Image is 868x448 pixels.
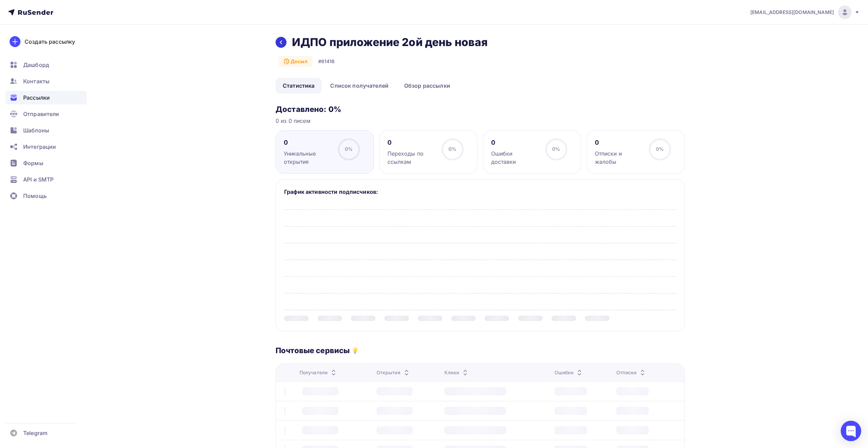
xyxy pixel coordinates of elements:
span: Помощь [23,192,47,200]
a: Рассылки [5,91,87,104]
div: #61416 [318,58,335,65]
a: Отправители [5,107,87,121]
span: Рассылки [23,93,50,102]
span: Отправители [23,110,59,118]
h3: Почтовые сервисы [276,346,350,355]
h5: График активности подписчиков: [284,188,676,196]
span: Контакты [23,77,49,85]
div: Переходы по ссылкам [387,149,436,166]
span: Формы [23,159,43,167]
div: Уникальные открытия [284,149,332,166]
a: [EMAIL_ADDRESS][DOMAIN_NAME] [750,5,860,19]
span: [EMAIL_ADDRESS][DOMAIN_NAME] [750,9,834,16]
a: Список получателей [323,78,396,93]
div: 0 [284,139,332,147]
div: Досыл [278,56,313,67]
span: API и SMTP [23,175,54,184]
a: Формы [5,156,87,170]
div: Ошибки [555,369,584,376]
div: Ошибки доставки [491,149,539,166]
div: Клики [444,369,469,376]
span: 0% [345,146,353,152]
a: Контакты [5,74,87,88]
div: 0 [387,139,436,147]
a: Обзор рассылки [397,78,457,93]
div: Отписки и жалобы [595,149,643,166]
span: Telegram [23,429,47,437]
div: 0 [491,139,539,147]
div: Отписки [616,369,647,376]
span: 0% [448,146,456,152]
span: Шаблоны [23,126,49,134]
h2: ИДПО приложение 2ой день новая [292,35,488,49]
a: Статистика [276,78,322,93]
h3: Доставлено: 0% [276,104,685,114]
div: 0 [595,139,643,147]
span: 0% [656,146,664,152]
span: Дашборд [23,61,49,69]
a: Шаблоны [5,124,87,137]
span: Интеграции [23,143,56,151]
div: Создать рассылку [25,38,75,46]
div: 0 из 0 писем [276,117,685,125]
div: Открытия [377,369,411,376]
span: 0% [552,146,560,152]
a: Дашборд [5,58,87,72]
div: Получатели [299,369,338,376]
